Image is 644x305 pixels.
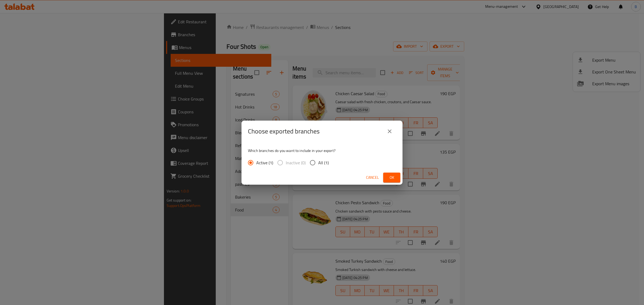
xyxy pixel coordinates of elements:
button: close [383,125,396,138]
span: Ok [387,174,396,181]
span: Active (1) [256,159,273,166]
span: All (1) [318,159,329,166]
h2: Choose exported branches [248,127,320,136]
button: Cancel [364,173,381,183]
span: Inactive (0) [286,159,306,166]
span: Cancel [366,174,379,181]
p: Which branches do you want to include in your export? [248,148,396,153]
button: Ok [383,173,400,183]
